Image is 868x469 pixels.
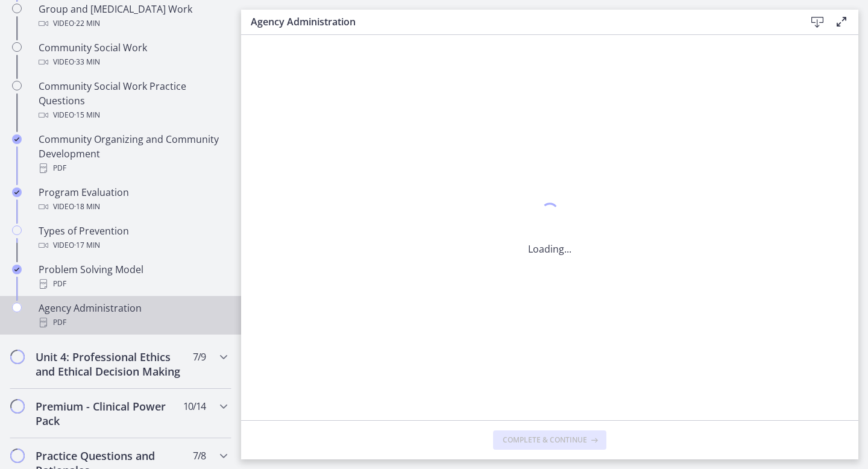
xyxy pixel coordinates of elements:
div: Community Social Work [39,40,227,69]
span: Complete & continue [503,435,587,445]
h2: Premium - Clinical Power Pack [36,399,183,428]
div: Program Evaluation [39,185,227,214]
span: · 22 min [74,16,100,31]
div: 1 [528,200,571,227]
div: Video [39,16,227,31]
div: Video [39,108,227,122]
span: 7 / 9 [193,350,206,364]
div: Community Organizing and Community Development [39,132,227,175]
span: · 15 min [74,108,100,122]
span: 7 / 8 [193,449,206,463]
p: Loading... [528,242,571,256]
div: Problem Solving Model [39,262,227,291]
h3: Agency Administration [251,14,786,29]
div: Types of Prevention [39,224,227,253]
div: PDF [39,161,227,175]
div: Video [39,200,227,214]
div: Community Social Work Practice Questions [39,79,227,122]
div: Video [39,238,227,253]
h2: Unit 4: Professional Ethics and Ethical Decision Making [36,350,183,379]
div: Agency Administration [39,301,227,330]
span: 10 / 14 [183,399,206,414]
div: Group and [MEDICAL_DATA] Work [39,2,227,31]
div: PDF [39,277,227,291]
div: PDF [39,315,227,330]
i: Completed [12,187,22,197]
span: · 33 min [74,55,100,69]
i: Completed [12,134,22,144]
div: Video [39,55,227,69]
button: Complete & continue [493,430,606,450]
i: Completed [12,265,22,274]
span: · 18 min [74,200,100,214]
span: · 17 min [74,238,100,253]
